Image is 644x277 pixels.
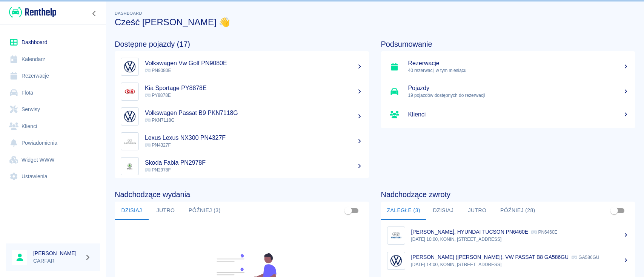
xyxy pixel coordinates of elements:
h4: Nadchodzące zwroty [381,190,635,199]
a: Powiadomienia [6,135,100,152]
p: 40 rezerwacji w tym miesiącu [408,67,629,74]
h5: Skoda Fabia PN2978F [145,159,363,167]
p: 19 pojazdów dostępnych do rezerwacji [408,92,629,99]
a: Rezerwacje [6,67,100,84]
img: Image [123,84,137,99]
h6: [PERSON_NAME] [33,249,81,257]
a: Kalendarz [6,51,100,68]
a: Serwisy [6,101,100,118]
h5: Volkswagen Passat B9 PKN7118G [145,109,363,117]
p: [PERSON_NAME], HYUNDAI TUCSON PN6460E [411,229,529,235]
h5: Pojazdy [408,84,629,92]
button: Jutro [149,202,183,220]
a: ImageVolkswagen Vw Golf PN9080E PN9080E [115,54,369,79]
h5: Lexus Lexus NX300 PN4327F [145,134,363,142]
img: Image [123,60,137,74]
button: Dzisiaj [115,202,149,220]
h5: Rezerwacje [408,60,629,67]
h4: Nadchodzące wydania [115,190,369,199]
img: Image [123,159,137,173]
span: PN4327F [145,142,171,148]
a: ImageSkoda Fabia PN2978F PN2978F [115,154,369,179]
a: Rezerwacje40 rezerwacji w tym miesiącu [381,54,635,79]
h4: Podsumowanie [381,40,635,49]
h5: Kia Sportage PY8878E [145,84,363,92]
span: PKN7118G [145,118,175,123]
img: Image [389,254,403,268]
p: [DATE] 14:00, KONIN, [STREET_ADDRESS] [411,261,629,268]
span: PY8878E [145,93,171,98]
span: PN2978F [145,167,171,173]
button: Dzisiaj [426,202,460,220]
button: Zwiń nawigację [89,9,100,18]
a: Image[PERSON_NAME], HYUNDAI TUCSON PN6460E PN6460E[DATE] 10:00, KONIN, [STREET_ADDRESS] [381,223,635,248]
h5: Volkswagen Vw Golf PN9080E [145,60,363,67]
h5: Klienci [408,111,629,118]
a: Widget WWW [6,152,100,168]
span: Pokaż przypisane tylko do mnie [341,204,355,218]
a: Renthelp logo [6,6,56,18]
a: Ustawienia [6,168,100,185]
p: GA586GU [572,255,599,260]
img: Image [123,134,137,148]
button: Jutro [460,202,494,220]
h3: Cześć [PERSON_NAME] 👋 [115,17,635,28]
a: Pojazdy19 pojazdów dostępnych do rezerwacji [381,79,635,104]
button: Później (3) [183,202,227,220]
h4: Dostępne pojazdy (17) [115,40,369,49]
a: ImageKia Sportage PY8878E PY8878E [115,79,369,104]
p: PN6460E [531,230,557,235]
span: PN9080E [145,68,171,73]
p: CARFAR [33,257,81,265]
p: [DATE] 10:00, KONIN, [STREET_ADDRESS] [411,236,629,243]
a: Klienci [6,118,100,135]
img: Renthelp logo [9,6,56,18]
a: Dashboard [6,34,100,51]
img: Image [123,109,137,124]
a: ImageVolkswagen Passat B9 PKN7118G PKN7118G [115,104,369,129]
button: Później (28) [494,202,541,220]
a: Klienci [381,104,635,125]
a: Image[PERSON_NAME] ([PERSON_NAME]), VW PASSAT B8 GA586GU GA586GU[DATE] 14:00, KONIN, [STREET_ADDR... [381,248,635,273]
a: Flota [6,84,100,101]
span: Dashboard [115,11,142,15]
button: Zaległe (3) [381,202,426,220]
span: Pokaż przypisane tylko do mnie [607,204,621,218]
img: Image [389,228,403,243]
p: [PERSON_NAME] ([PERSON_NAME]), VW PASSAT B8 GA586GU [411,254,569,260]
a: ImageLexus Lexus NX300 PN4327F PN4327F [115,129,369,154]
